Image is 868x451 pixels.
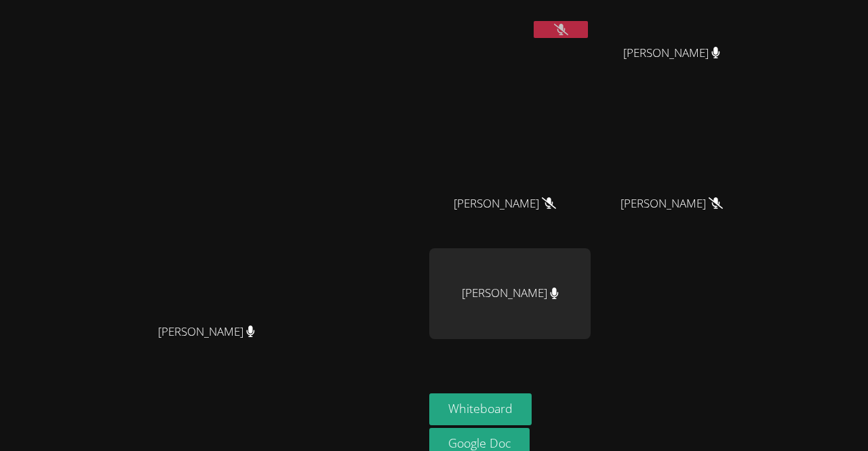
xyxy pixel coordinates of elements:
[454,194,556,214] span: [PERSON_NAME]
[429,393,532,425] button: Whiteboard
[623,43,720,63] span: [PERSON_NAME]
[620,194,723,214] span: [PERSON_NAME]
[158,322,255,342] span: [PERSON_NAME]
[429,248,591,339] div: [PERSON_NAME]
